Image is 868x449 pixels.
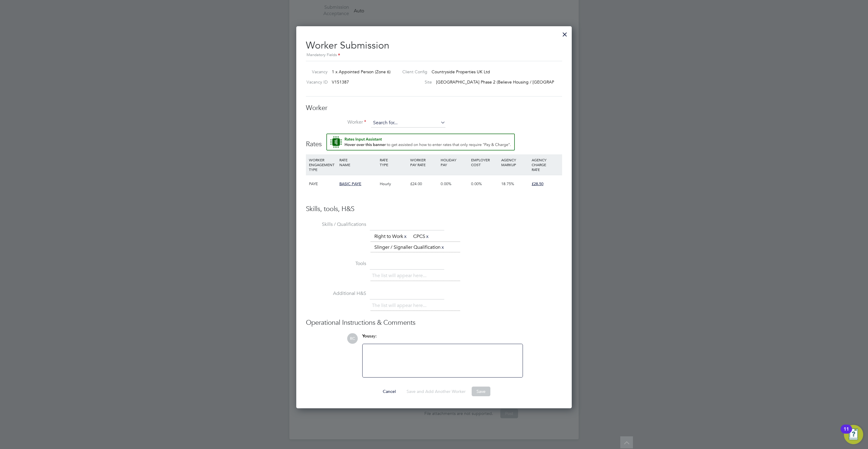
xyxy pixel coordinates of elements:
label: Additional H&S [306,290,366,297]
label: Worker [306,119,366,125]
label: Vacancy [303,69,328,74]
h3: Rates [306,134,562,149]
span: 1 x Appointed Person (Zone 6) [332,69,391,74]
h2: Worker Submission [306,35,562,58]
div: AGENCY CHARGE RATE [530,154,561,175]
span: [GEOGRAPHIC_DATA] Phase 2 (Believe Housing / [GEOGRAPHIC_DATA]) [436,79,577,85]
div: AGENCY MARKUP [500,154,530,170]
div: Mandatory Fields [306,52,562,58]
label: Site [398,79,432,85]
span: Countryside Properties UK Ltd [432,69,490,74]
span: RC [347,333,358,344]
h3: Skills, tools, H&S [306,205,562,213]
div: say: [362,333,523,344]
h3: Operational Instructions & Comments [306,318,562,327]
label: Vacancy ID [303,79,328,85]
div: 11 [844,429,849,437]
div: WORKER PAY RATE [409,154,439,170]
h3: Worker [306,104,562,112]
a: x [441,243,445,251]
button: Cancel [378,387,401,396]
div: PAYE [307,175,338,193]
button: Open Resource Center, 11 new notifications [844,425,863,444]
div: RATE NAME [338,154,378,170]
div: EMPLOYER COST [470,154,500,170]
span: 18.75% [501,181,514,186]
span: 0.00% [441,181,451,186]
li: The list will appear here... [372,272,429,280]
button: Rate Assistant [326,134,515,150]
input: Search for... [371,119,445,128]
button: Save and Add Another Worker [402,387,470,396]
div: £24.00 [409,175,439,193]
div: Hourly [378,175,409,193]
span: BASIC PAYE [339,181,361,186]
button: Save [472,387,490,396]
span: 0.00% [471,181,482,186]
li: The list will appear here... [372,302,429,310]
li: Slinger / Signaller Qualification [372,243,447,251]
a: x [403,232,407,240]
li: Right to Work [372,232,410,241]
div: WORKER ENGAGEMENT TYPE [307,154,338,175]
label: Skills / Qualifications [306,221,366,228]
li: CPCS [411,232,432,241]
span: V151387 [332,79,349,85]
span: You [362,334,370,339]
div: RATE TYPE [378,154,409,170]
label: Client Config [398,69,427,74]
a: x [425,232,429,240]
div: HOLIDAY PAY [439,154,470,170]
label: Tools [306,261,366,267]
span: £28.50 [532,181,543,186]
